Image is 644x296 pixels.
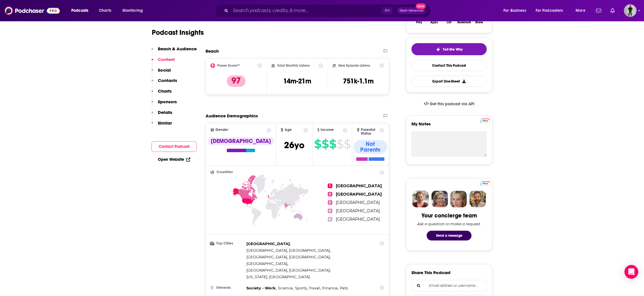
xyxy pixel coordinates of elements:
img: Sydney Profile [412,191,429,207]
button: Similar [152,120,172,131]
h2: Total Monthly Listens [277,64,310,68]
p: Charts [158,88,172,94]
a: Open Website [158,157,190,162]
span: Income [321,128,334,132]
span: , [246,285,277,291]
span: More [576,7,585,15]
span: [GEOGRAPHIC_DATA], [GEOGRAPHIC_DATA] [246,268,330,272]
span: Travel [309,286,320,290]
span: , [295,285,308,291]
a: Pro website [480,180,490,186]
button: Details [152,110,172,120]
span: 5 [328,217,332,221]
span: , [322,285,338,291]
button: Sponsors [152,99,177,110]
span: Tell Me Why [443,47,463,52]
div: Bookmark [457,21,471,24]
span: Finance [322,286,338,290]
label: My Notes [411,121,487,131]
button: Reach & Audience [152,46,197,57]
span: Countries [216,170,233,174]
img: Podchaser Pro [480,119,490,123]
button: open menu [532,6,572,15]
input: Search podcasts, credits, & more... [231,6,382,15]
p: Contacts [158,78,177,83]
div: Share [475,21,483,24]
a: [GEOGRAPHIC_DATA] [336,217,380,222]
a: Contact This Podcast [411,60,487,71]
span: Sports [295,286,307,290]
span: [US_STATE], [GEOGRAPHIC_DATA] [246,274,310,279]
p: Details [158,110,172,115]
span: , [278,285,294,291]
p: Sponsors [158,99,177,104]
span: 4 [328,209,332,213]
button: Contact Podcast [152,141,197,152]
span: [GEOGRAPHIC_DATA] [246,241,290,246]
span: ⌘ K [382,7,392,14]
span: 1 [328,184,332,188]
button: Content [152,57,175,67]
span: For Podcasters [536,7,563,15]
span: New [416,3,426,9]
span: Society - Work [246,286,276,290]
span: Logged in as maradorne [624,4,637,17]
span: Podcasts [71,7,88,15]
a: Not Parents [354,140,387,161]
button: open menu [572,6,593,15]
button: tell me why sparkleTell Me Why [411,43,487,55]
span: Open Advanced [400,9,423,12]
button: open menu [499,6,533,15]
h3: 14m-21m [283,77,311,85]
span: , [246,267,331,274]
h3: 751k-1.1m [343,77,374,85]
button: Open AdvancedNew [397,7,426,14]
span: $ [337,140,343,149]
span: , [246,254,331,260]
a: Charts [95,6,115,15]
img: Barbara Profile [431,191,448,207]
a: $$$$$ [314,140,350,149]
span: Age [285,128,292,132]
img: Podchaser - Follow, Share and Rate Podcasts [5,5,60,16]
div: Ask a question or make a request. [417,221,481,226]
button: open menu [118,6,150,15]
a: Pro website [480,118,490,123]
img: Podchaser Pro [480,181,490,186]
div: Search followers [411,280,487,291]
button: open menu [67,6,96,15]
img: Jules Profile [450,191,467,207]
p: Social [158,67,171,73]
h3: Share This Podcast [411,270,451,275]
span: For Business [503,7,526,15]
span: $ [329,140,336,149]
a: [DEMOGRAPHIC_DATA] [207,137,274,152]
div: Open Intercom Messenger [624,265,638,279]
span: , [246,247,331,254]
span: Science [278,286,293,290]
span: $ [344,140,350,149]
span: Charts [99,7,111,15]
h2: Reach [206,48,219,54]
img: tell me why sparkle [436,47,440,52]
a: [GEOGRAPHIC_DATA] [336,192,382,197]
h1: Podcast Insights [152,28,204,37]
span: [GEOGRAPHIC_DATA], [GEOGRAPHIC_DATA] [246,255,330,259]
h2: Power Score™ [217,64,240,68]
span: , [246,260,288,267]
span: [GEOGRAPHIC_DATA] [246,261,287,266]
span: Gender [215,128,228,132]
span: [GEOGRAPHIC_DATA], [GEOGRAPHIC_DATA] [246,248,330,253]
a: [GEOGRAPHIC_DATA] [336,200,380,205]
button: Send a message [427,231,471,240]
span: 2 [328,192,332,196]
p: 97 [227,75,246,87]
span: 26 yo [284,140,304,151]
a: Show notifications dropdown [594,6,603,16]
div: [DEMOGRAPHIC_DATA] [207,137,274,145]
span: $ [322,140,329,149]
h3: Interests [210,286,244,290]
img: User Profile [624,4,637,17]
span: Parental Status [361,128,379,135]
